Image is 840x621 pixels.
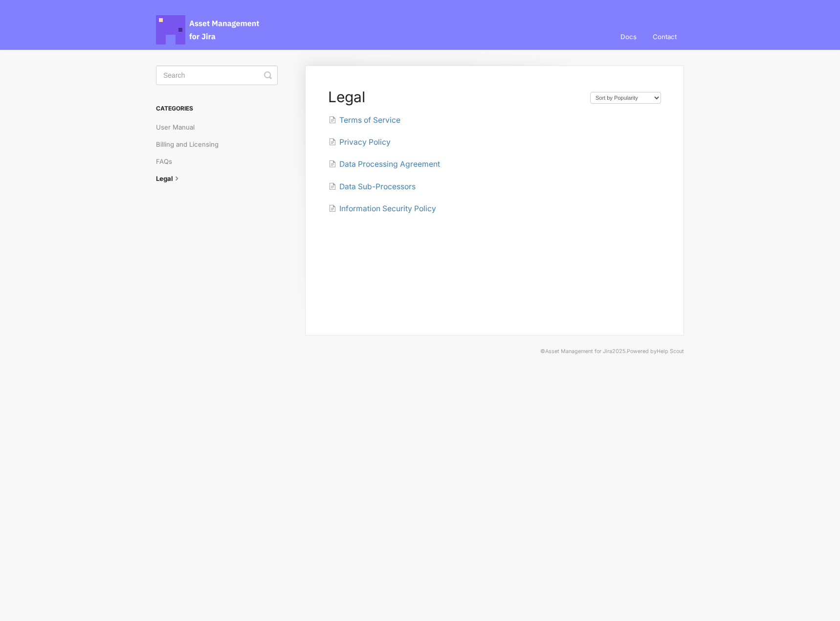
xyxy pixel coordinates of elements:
select: Page reloads on selection [590,92,661,104]
a: User Manual [156,119,198,135]
a: Information Security Policy [329,204,430,213]
span: Terms of Service [339,115,397,125]
a: Privacy Policy [329,137,386,147]
span: Data Sub-Processors [339,182,413,191]
a: Data Processing Agreement [329,159,435,169]
h1: Legal [328,88,580,106]
a: Docs [617,23,645,50]
span: Data Processing Agreement [339,159,435,169]
a: Data Sub-Processors [329,182,413,191]
a: Help Scout [658,348,684,355]
a: Asset Management for Jira [553,348,616,355]
span: Information Security Policy [339,204,430,213]
p: © 2025. [156,347,684,356]
a: Terms of Service [329,115,397,125]
h3: Categories [156,100,278,117]
span: Privacy Policy [339,137,386,147]
a: Contact [647,23,684,50]
span: Powered by [630,348,684,355]
a: Legal [156,171,188,186]
input: Search [156,66,278,85]
a: FAQs [156,154,178,169]
a: Billing and Licensing [156,136,221,152]
span: Asset Management for Jira Docs [156,15,261,44]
